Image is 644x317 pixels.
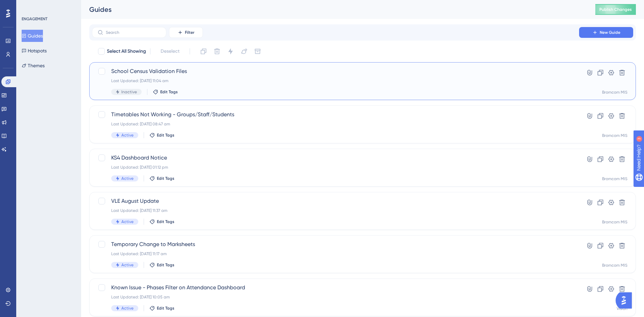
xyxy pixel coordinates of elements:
span: School Census Validation Files [111,67,560,75]
button: Edit Tags [149,262,174,268]
button: Hotspots [22,45,47,57]
span: Known Issue - Phases Filter on Attendance Dashboard [111,284,560,292]
span: New Guide [600,30,620,35]
span: Filter [185,30,194,35]
span: Select All Showing [107,47,146,55]
span: Edit Tags [157,262,174,268]
span: Active [121,262,134,268]
button: Filter [169,27,203,38]
button: Guides [22,30,43,42]
span: Edit Tags [157,132,174,138]
button: Edit Tags [153,89,178,95]
span: Edit Tags [157,306,174,311]
span: Active [121,176,134,181]
span: Temporary Change to Marksheets [111,240,560,248]
button: Edit Tags [149,176,174,181]
span: Edit Tags [157,176,174,181]
button: Themes [22,59,45,72]
span: Active [121,219,134,224]
div: Bromcom MIS [602,263,627,268]
span: Publish Changes [599,7,632,12]
div: Last Updated: [DATE] 11:04 am [111,78,560,83]
button: Edit Tags [149,219,174,224]
button: Deselect [154,45,186,57]
span: Deselect [161,47,180,55]
div: 3 [47,3,49,9]
div: Bromcom MIS [602,219,627,225]
div: Bromcom MIS [602,133,627,138]
span: KS4 Dashboard Notice [111,154,560,162]
button: New Guide [579,27,633,38]
button: Edit Tags [149,306,174,311]
div: Last Updated: [DATE] 11:37 am [111,208,560,213]
div: Last Updated: [DATE] 01:12 pm [111,165,560,170]
div: Guides [89,5,578,14]
div: Last Updated: [DATE] 08:47 am [111,121,560,127]
span: Active [121,132,134,138]
span: VLE August Update [111,197,560,205]
div: ENGAGEMENT [22,16,47,22]
span: Need Help? [16,2,42,10]
div: Bromcom MIS [602,176,627,181]
input: Search [106,30,161,35]
div: Bromcom MIS [602,90,627,95]
button: Publish Changes [595,4,636,15]
span: Timetables Not Working - Groups/Staff/Students [111,111,560,119]
span: Edit Tags [157,219,174,224]
span: Active [121,306,134,311]
span: Inactive [121,89,137,95]
div: Last Updated: [DATE] 11:17 am [111,251,560,257]
div: Last Updated: [DATE] 10:05 am [111,294,560,300]
div: Vision [617,306,627,311]
button: Edit Tags [149,132,174,138]
span: Edit Tags [160,89,178,95]
iframe: UserGuiding AI Assistant Launcher [616,290,636,311]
